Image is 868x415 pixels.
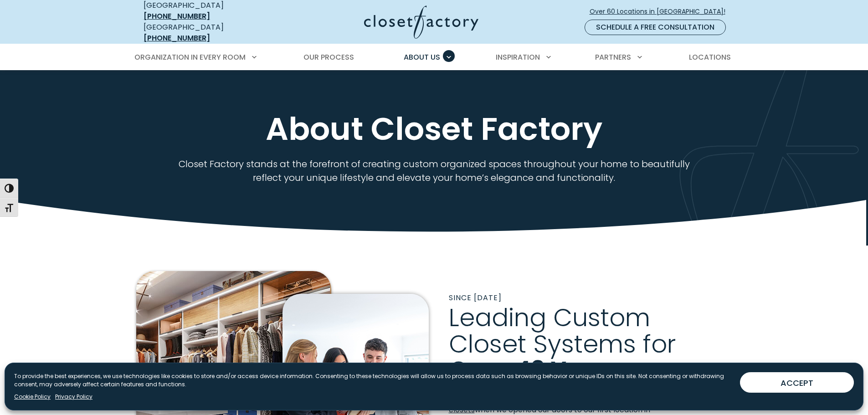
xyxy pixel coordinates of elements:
[134,52,246,62] span: Organization in Every Room
[590,7,733,16] span: Over 60 Locations in [GEOGRAPHIC_DATA]!
[55,393,92,401] a: Privacy Policy
[128,45,740,70] nav: Primary Menu
[364,5,478,39] img: Closet Factory Logo
[595,52,631,62] span: Partners
[449,300,650,335] span: Leading Custom
[449,353,622,388] span: Over 42 Years
[14,393,51,401] a: Cookie Policy
[689,52,731,62] span: Locations
[585,20,726,35] a: Schedule a Free Consultation
[589,4,733,20] a: Over 60 Locations in [GEOGRAPHIC_DATA]!
[303,52,354,62] span: Our Process
[740,372,854,393] button: ACCEPT
[144,22,276,44] div: [GEOGRAPHIC_DATA]
[144,33,210,43] a: [PHONE_NUMBER]
[496,52,540,62] span: Inspiration
[166,157,702,184] p: Closet Factory stands at the forefront of creating custom organized spaces throughout your home t...
[14,372,733,389] p: To provide the best experiences, we use technologies like cookies to store and/or access device i...
[449,292,732,303] p: Since [DATE]
[404,52,440,62] span: About Us
[142,112,727,146] h1: About Closet Factory
[144,11,210,21] a: [PHONE_NUMBER]
[449,327,676,361] span: Closet Systems for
